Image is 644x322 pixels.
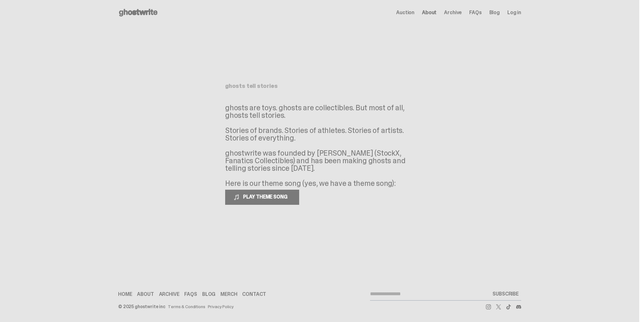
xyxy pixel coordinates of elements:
a: About [137,292,154,297]
a: Auction [396,10,414,15]
a: Archive [159,292,180,297]
h1: ghosts tell stories [225,83,414,89]
a: Blog [489,10,500,15]
a: FAQs [184,292,197,297]
a: Privacy Policy [208,304,234,309]
a: About [422,10,436,15]
div: © 2025 ghostwrite inc [118,304,165,309]
a: Blog [202,292,215,297]
p: ghosts are toys. ghosts are collectibles. But most of all, ghosts tell stories. Stories of brands... [225,104,414,187]
a: Archive [444,10,462,15]
a: Terms & Conditions [168,304,205,309]
a: Merch [220,292,237,297]
a: Contact [242,292,266,297]
a: Log in [507,10,521,15]
a: Home [118,292,132,297]
a: FAQs [469,10,482,15]
button: PLAY THEME SONG [225,190,299,205]
button: SUBSCRIBE [490,288,521,300]
span: PLAY THEME SONG [241,193,291,200]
